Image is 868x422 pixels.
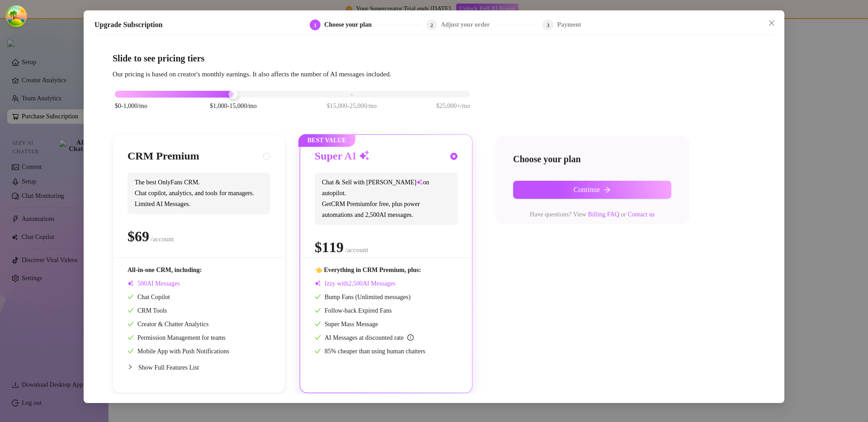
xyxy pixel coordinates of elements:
[127,228,149,244] span: $
[430,22,433,28] span: 2
[407,334,414,341] span: info-circle
[557,19,581,30] div: Payment
[314,22,316,28] span: 1
[441,19,495,30] div: Adjust your order
[127,321,208,328] span: Creator & Chatter Analytics
[588,211,619,218] a: Billing FAQ
[113,52,755,65] h4: Slide to see pricing tiers
[127,334,134,341] span: check
[127,321,134,327] span: check
[315,173,458,225] span: Chat & Sell with [PERSON_NAME] on autopilot. Get CRM Premium for free, plus power automations and...
[127,335,226,342] span: Permission Management for teams
[315,348,425,355] span: 85% cheaper than using human chatters
[574,186,600,194] span: Continue
[315,307,321,314] span: check
[530,211,655,218] span: Have questions? View or
[94,19,163,30] h5: Upgrade Subscription
[547,22,549,28] span: 3
[325,335,414,342] span: AI Messages at discounted rate
[315,348,321,354] span: check
[127,281,180,287] span: AI Messages
[768,19,775,27] span: close
[127,365,133,370] span: collapsed
[627,211,655,218] a: Contact us
[345,246,368,253] span: /account
[127,294,170,301] span: Chat Copilot
[151,235,174,243] span: /account
[315,321,378,328] span: Super Mass Message
[324,19,377,30] div: Choose your plan
[210,102,256,112] span: $1,000-15,000/mo
[115,102,147,112] span: $0-1,000/mo
[315,267,421,274] span: 👈 Everything in CRM Premium, plus:
[315,308,392,314] span: Follow-back Expired Fans
[127,294,134,300] span: check
[315,281,396,287] span: Izzy with AI Messages
[7,7,25,25] button: Open Tanstack query devtools
[513,153,671,165] h4: Choose your plan
[513,181,671,199] button: Continuearrow-right
[315,294,410,301] span: Bump Fans (Unlimited messages)
[127,308,167,314] span: CRM Tools
[127,348,134,354] span: check
[604,186,611,193] span: arrow-right
[127,173,270,214] span: The best OnlyFans CRM. Chat copilot, analytics, and tools for managers. Limited AI Messages.
[764,16,779,30] button: Close
[138,365,199,371] span: Show Full Features List
[113,70,391,78] span: Our pricing is based on creator's monthly earnings. It also affects the number of AI messages inc...
[764,19,779,27] span: Close
[298,135,355,147] span: BEST VALUE
[127,267,202,274] span: All-in-one CRM, including:
[315,294,321,300] span: check
[436,102,470,112] span: $25,000+/mo
[315,150,370,164] h3: Super AI
[127,348,229,355] span: Mobile App with Push Notifications
[127,357,270,379] div: Show Full Features List
[315,239,344,255] span: $
[127,150,199,164] h3: CRM Premium
[127,307,134,314] span: check
[327,102,377,112] span: $15,000-25,000/mo
[315,321,321,327] span: check
[315,334,321,341] span: check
